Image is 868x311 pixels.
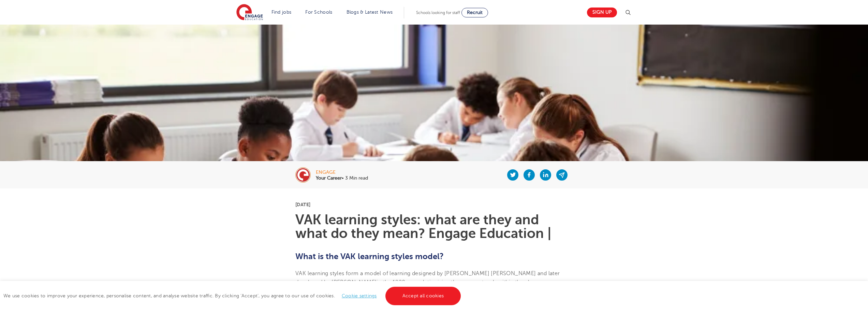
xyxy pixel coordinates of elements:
span: We use cookies to improve your experience, personalise content, and analyse website traffic. By c... [3,293,462,298]
p: [DATE] [295,202,573,207]
span: VAK learning styles form a model of learning designed by [PERSON_NAME] [PERSON_NAME] and later de... [295,270,560,285]
b: What is the VAK learning styles model? [295,252,444,261]
h1: VAK learning styles: what are they and what do they mean? Engage Education | [295,213,573,240]
a: Accept all cookies [385,287,461,305]
a: Cookie settings [342,293,377,298]
b: Your Career [316,175,342,181]
img: Engage Education [236,4,263,21]
span: Schools looking for staff [416,10,460,15]
a: For Schools [305,10,332,15]
div: engage [316,170,368,175]
span: in the 1920s, revolutionising the way we teach within the classroom. [377,279,553,285]
a: Find jobs [271,10,292,15]
p: • 3 Min read [316,176,368,181]
a: Blogs & Latest News [347,10,393,15]
a: Sign up [587,8,617,17]
a: Recruit [461,8,488,17]
span: Recruit [467,10,483,15]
